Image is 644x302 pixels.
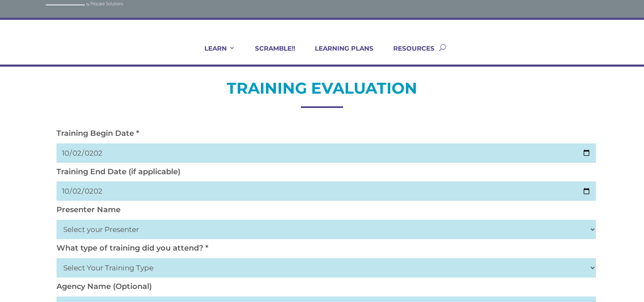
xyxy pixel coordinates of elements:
a: SCRAMBLE!! [244,44,295,65]
label: Training Begin Date * [56,129,139,138]
a: RESOURCES [383,44,435,65]
label: What type of training did you attend? * [56,243,208,253]
label: Agency Name (Optional) [56,282,152,291]
label: Presenter Name [56,205,121,214]
label: Training End Date (if applicable) [56,167,180,176]
a: LEARN [194,44,235,65]
a: LEARNING PLANS [304,44,373,65]
h2: TRAINING EVALUATION [52,78,592,102]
